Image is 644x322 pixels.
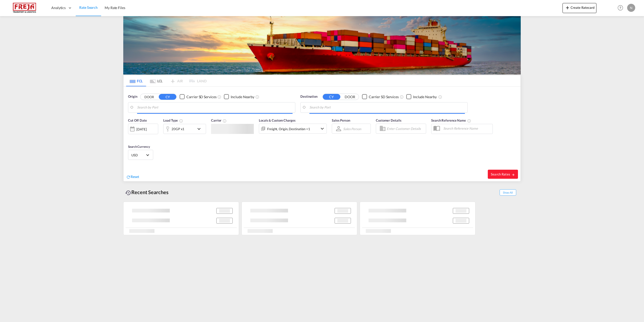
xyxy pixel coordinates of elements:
span: Help [616,4,625,12]
md-icon: icon-chevron-down [319,126,325,132]
span: Sales Person [332,118,350,122]
span: Rate Search [79,5,98,10]
md-icon: icon-chevron-down [196,126,205,132]
span: Customer Details [376,118,401,122]
span: USD [131,153,145,157]
div: Recent Searches [123,187,171,198]
span: Locals & Custom Charges [259,118,296,122]
div: 20GP x1icon-chevron-down [163,124,206,134]
md-datepicker: Select [128,134,132,140]
span: Search Currency [128,145,150,149]
div: Origin DOOR CY Checkbox No InkUnchecked: Search for CY (Container Yard) services for all selected... [124,87,520,181]
input: Search by Port [137,104,293,111]
md-icon: Unchecked: Ignores neighbouring ports when fetching rates.Checked : Includes neighbouring ports w... [438,95,442,99]
button: DOOR [341,94,359,100]
md-icon: icon-refresh [126,175,131,179]
button: CY [159,94,176,100]
span: Origin [128,94,137,99]
button: icon-plus 400-fgCreate Ratecard [562,3,596,13]
div: Include Nearby [231,94,254,99]
button: DOOR [140,94,158,100]
md-icon: The selected Trucker/Carrierwill be displayed in the rate results If the rates are from another f... [223,119,227,123]
span: Carrier [211,118,227,122]
img: LCL+%26+FCL+BACKGROUND.png [123,16,521,75]
md-checkbox: Checkbox No Ink [224,94,254,99]
md-icon: icon-plus 400-fg [565,5,571,11]
div: N [627,4,635,12]
md-icon: Your search will be saved by the below given name [467,119,471,123]
input: Search by Port [309,104,465,111]
span: Reset [131,174,139,179]
span: Cut Off Date [128,118,147,122]
div: Freight Origin Destination Factory Stuffing [267,125,310,132]
span: My Rate Files [105,6,125,10]
md-icon: Unchecked: Ignores neighbouring ports when fetching rates.Checked : Includes neighbouring ports w... [255,95,259,99]
md-select: Select Currency: $ USDUnited States Dollar [131,151,150,159]
md-select: Sales Person [343,125,362,132]
div: [DATE] [128,124,158,134]
span: Load Type [163,118,183,122]
span: Analytics [51,5,66,10]
div: Help [616,4,627,13]
div: Carrier SD Services [186,94,216,99]
div: 20GP x1 [172,125,184,132]
img: 586607c025bf11f083711d99603023e7.png [8,2,42,14]
div: Carrier SD Services [369,94,399,99]
input: Search Reference Name [441,125,493,132]
input: Enter Customer Details [387,125,424,132]
span: Search Reference Name [431,118,471,122]
md-checkbox: Checkbox No Ink [362,94,399,99]
span: Search Rates [491,172,515,176]
md-icon: Unchecked: Search for CY (Container Yard) services for all selected carriers.Checked : Search for... [400,95,404,99]
md-icon: icon-arrow-right [511,173,515,176]
div: [DATE] [136,127,147,131]
md-tab-item: LCL [146,75,166,86]
md-icon: icon-backup-restore [125,190,131,196]
div: Include Nearby [413,94,437,99]
md-pagination-wrapper: Use the left and right arrow keys to navigate between tabs [126,75,207,86]
md-icon: icon-information-outline [179,119,183,123]
md-checkbox: Checkbox No Ink [406,94,437,99]
span: Destination [300,94,317,99]
div: Freight Origin Destination Factory Stuffingicon-chevron-down [259,124,327,134]
md-checkbox: Checkbox No Ink [180,94,216,99]
button: CY [323,94,340,100]
button: Search Ratesicon-arrow-right [488,170,518,179]
div: icon-refreshReset [126,174,139,180]
span: Show All [500,189,516,196]
md-tab-item: FCL [126,75,146,86]
md-icon: Unchecked: Search for CY (Container Yard) services for all selected carriers.Checked : Search for... [217,95,221,99]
